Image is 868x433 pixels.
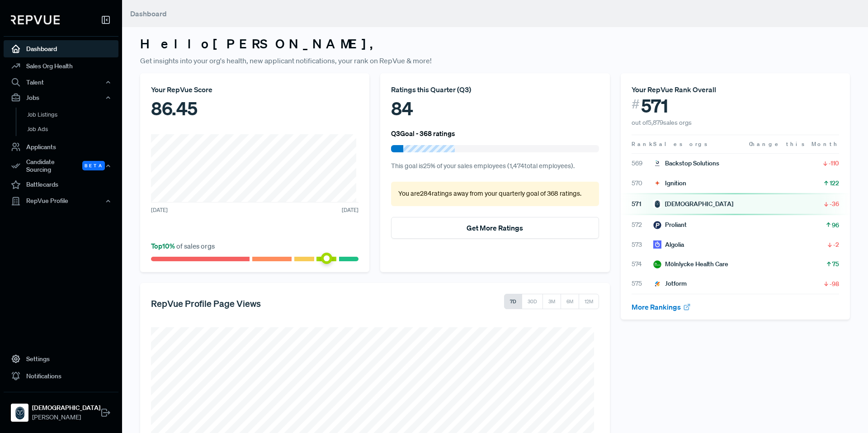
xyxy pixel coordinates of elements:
div: 84 [391,95,599,122]
span: Change this Month [749,140,839,148]
button: Jobs [4,90,118,105]
span: 570 [632,179,653,188]
span: -98 [830,279,839,288]
p: You are 284 ratings away from your quarterly goal of 368 ratings . [398,189,591,199]
h3: Hello [PERSON_NAME] , [140,36,850,52]
span: 122 [830,179,839,188]
img: Ignition [653,179,661,187]
a: Applicants [4,138,118,155]
a: Notifications [4,367,118,385]
a: Job Listings [16,108,131,122]
span: 574 [632,259,653,269]
span: -2 [833,240,839,249]
img: RepVue [11,15,60,24]
span: of sales orgs [151,241,215,250]
button: 30D [522,294,543,309]
a: More Rankings [632,302,691,311]
span: 571 [632,199,653,209]
img: Backstop Solutions [653,160,661,168]
button: RepVue Profile [4,193,118,209]
div: Jotform [653,279,687,288]
button: Get More Ratings [391,217,599,239]
span: # [632,95,640,113]
span: -36 [830,199,839,208]
strong: [DEMOGRAPHIC_DATA] [32,403,100,413]
span: 96 [832,221,839,230]
img: Jotform [653,280,661,288]
div: Ignition [653,179,686,188]
a: Dashboard [4,40,118,57]
div: Mölnlycke Health Care [653,259,728,269]
span: 569 [632,159,653,168]
span: 572 [632,220,653,230]
button: 7D [504,294,522,309]
div: Proliant [653,220,687,230]
img: Proliant [653,221,661,229]
button: 12M [579,294,599,309]
span: out of 5,879 sales orgs [632,118,692,127]
span: 571 [641,95,668,117]
span: 573 [632,240,653,249]
button: 3M [542,294,561,309]
div: 86.45 [151,95,359,122]
button: Candidate Sourcing Beta [4,155,118,176]
span: Rank [632,140,653,148]
p: This goal is 25 % of your sales employees ( 1,474 total employees). [391,161,599,171]
a: Sales Org Health [4,57,118,75]
img: Samsara [13,405,27,420]
span: Your RepVue Rank Overall [632,85,716,94]
span: [DATE] [151,206,168,214]
button: 6M [561,294,579,309]
div: Backstop Solutions [653,159,719,168]
span: 575 [632,279,653,288]
span: [PERSON_NAME] [32,413,100,422]
div: Your RepVue Score [151,84,359,95]
h5: RepVue Profile Page Views [151,298,261,309]
button: Talent [4,75,118,90]
div: Ratings this Quarter ( Q3 ) [391,84,599,95]
div: Candidate Sourcing [4,155,118,176]
img: Samsara [653,200,661,208]
img: Mölnlycke Health Care [653,260,661,268]
a: Samsara[DEMOGRAPHIC_DATA][PERSON_NAME] [4,392,118,426]
div: Algolia [653,240,684,249]
span: Dashboard [130,9,167,18]
a: Battlecards [4,176,118,193]
h6: Q3 Goal - 368 ratings [391,129,455,137]
span: Sales orgs [653,140,709,148]
p: Get insights into your org's health, new applicant notifications, your rank on RepVue & more! [140,55,850,66]
span: Beta [82,161,105,170]
span: [DATE] [342,206,359,214]
span: Top 10 % [151,241,176,250]
img: Algolia [653,240,661,249]
span: 75 [832,259,839,268]
a: Job Ads [16,122,131,136]
a: Settings [4,350,118,367]
div: [DEMOGRAPHIC_DATA] [653,199,733,209]
span: -110 [829,159,839,168]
